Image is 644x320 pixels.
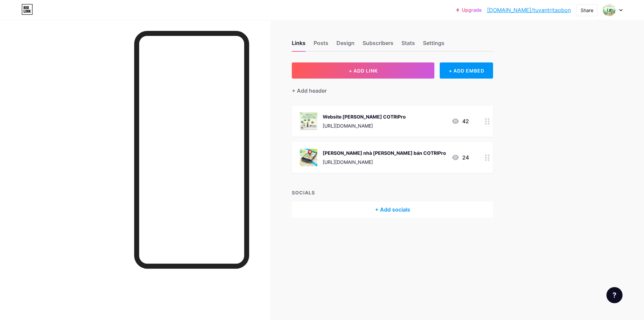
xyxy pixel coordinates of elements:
[314,39,328,51] div: Posts
[323,158,446,166] div: [URL][DOMAIN_NAME]
[323,122,406,129] div: [URL][DOMAIN_NAME]
[292,189,493,196] div: SOCIALS
[292,62,434,79] button: + ADD LINK
[603,4,615,16] img: Gel bôi trĩ Cotripro
[451,117,469,125] div: 42
[363,39,393,51] div: Subscribers
[323,113,406,120] div: Website [PERSON_NAME] COTRIPro
[323,149,446,156] div: [PERSON_NAME] nhà [PERSON_NAME] bán COTRIPro
[401,39,415,51] div: Stats
[336,39,355,51] div: Design
[487,6,571,14] a: [DOMAIN_NAME]/tuvantritaobon
[349,68,378,74] span: + ADD LINK
[451,153,469,162] div: 24
[300,149,317,166] img: Tìm nhà thuốc bán COTRIPro
[456,7,482,13] a: Upgrade
[423,39,444,51] div: Settings
[292,201,493,218] div: + Add socials
[292,87,327,95] div: + Add header
[440,62,493,79] div: + ADD EMBED
[300,112,317,130] img: Website chính thức của COTRIPro
[581,7,593,14] div: Share
[292,39,306,51] div: Links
